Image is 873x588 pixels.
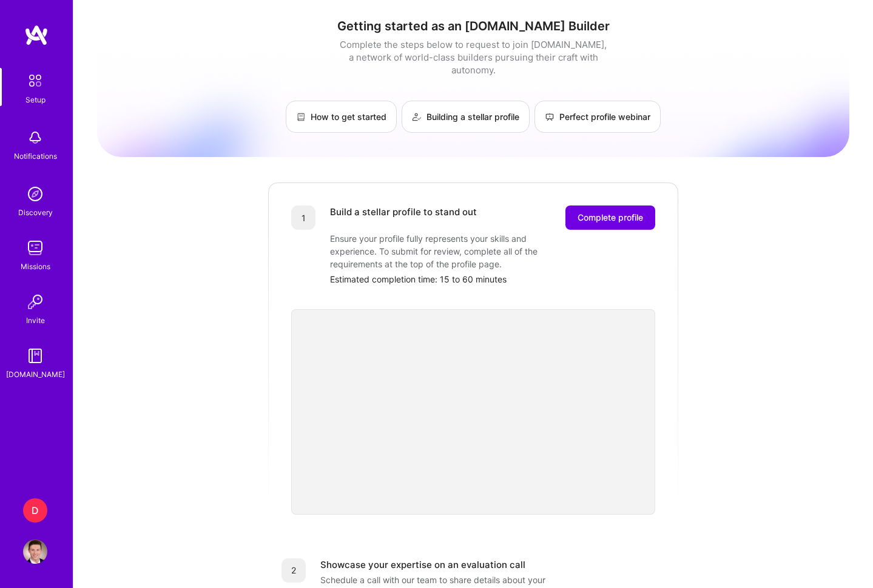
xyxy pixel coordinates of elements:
[21,260,50,273] div: Missions
[320,558,525,571] div: Showcase your expertise on an evaluation call
[22,68,48,93] img: setup
[330,273,655,286] div: Estimated completion time: 15 to 60 minutes
[23,290,47,314] img: Invite
[545,112,554,122] img: Perfect profile webinar
[20,540,50,564] a: User Avatar
[534,101,661,133] a: Perfect profile webinar
[25,93,46,106] div: Setup
[291,205,315,230] div: 1
[565,205,655,230] button: Complete profile
[330,232,573,270] div: Ensure your profile fully represents your skills and experience. To submit for review, complete a...
[6,368,65,381] div: [DOMAIN_NAME]
[23,125,47,150] img: bell
[18,206,53,219] div: Discovery
[291,309,655,515] iframe: video
[14,150,57,162] div: Notifications
[296,112,306,122] img: How to get started
[330,205,477,230] div: Build a stellar profile to stand out
[402,101,530,133] a: Building a stellar profile
[20,498,50,523] a: D
[23,236,47,260] img: teamwork
[97,19,849,33] h1: Getting started as an [DOMAIN_NAME] Builder
[23,344,47,368] img: guide book
[23,540,47,564] img: User Avatar
[281,558,306,583] div: 2
[23,498,47,523] div: D
[26,314,45,327] div: Invite
[286,101,397,133] a: How to get started
[23,182,47,206] img: discovery
[24,24,49,46] img: logo
[337,38,610,76] div: Complete the steps below to request to join [DOMAIN_NAME], a network of world-class builders purs...
[578,212,643,224] span: Complete profile
[412,112,422,122] img: Building a stellar profile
